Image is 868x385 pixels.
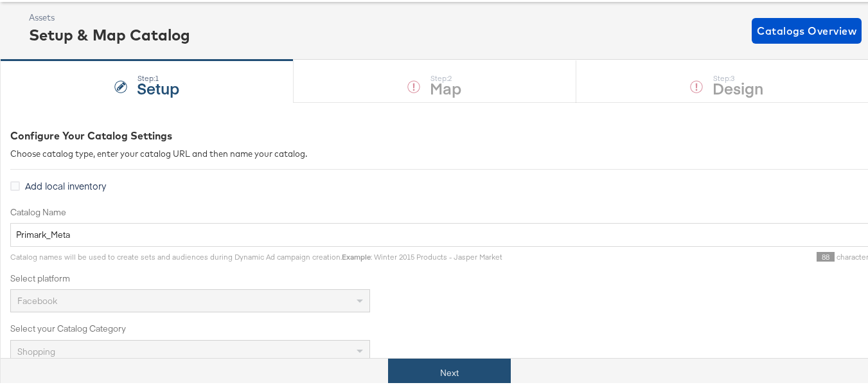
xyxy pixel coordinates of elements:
[752,16,862,42] button: Catalogs Overview
[137,75,179,96] strong: Setup
[817,250,835,260] span: 88
[17,293,57,305] span: Facebook
[342,250,371,260] strong: Example
[10,250,502,260] span: Catalog names will be used to create sets and audiences during Dynamic Ad campaign creation. : Wi...
[757,20,856,38] span: Catalogs Overview
[17,344,55,355] span: Shopping
[29,22,190,44] div: Setup & Map Catalog
[137,72,179,81] div: Step: 1
[25,177,106,190] span: Add local inventory
[29,10,190,22] div: Assets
